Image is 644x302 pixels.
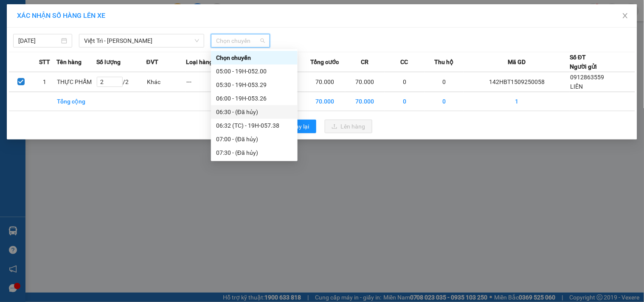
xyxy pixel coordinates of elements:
[186,72,226,92] td: ---
[425,92,464,111] td: 0
[216,94,292,103] div: 06:00 - 19H-053.26
[311,57,339,67] span: Tổng cước
[84,34,199,47] span: Việt Trì - Mạc Thái Tổ
[361,57,368,67] span: CR
[570,83,583,90] span: LIÊN
[508,57,526,67] span: Mã GD
[211,51,298,64] div: Chọn chuyến
[345,92,385,111] td: 70.000
[17,11,105,20] span: XÁC NHẬN SỐ HÀNG LÊN XE
[305,72,345,92] td: 70.000
[103,10,332,33] b: Công ty TNHH Trọng Hiếu Phú Thọ - Nam Cường Limousine
[96,57,121,67] span: Số lượng
[570,74,604,81] span: 0912863559
[96,72,146,92] td: / 2
[216,80,292,89] div: 05:30 - 19H-053.29
[216,34,265,47] span: Chọn chuyến
[79,36,355,46] li: Số nhà [STREET_ADDRESS][PERSON_NAME][PERSON_NAME][PERSON_NAME]
[345,72,385,92] td: 70.000
[216,53,292,62] div: Chọn chuyến
[216,148,292,157] div: 07:30 - (Đã hủy)
[464,72,570,92] td: 142HBT1509250058
[216,67,292,76] div: 05:00 - 19H-052.00
[33,72,56,92] td: 1
[186,57,213,67] span: Loại hàng
[56,92,96,111] td: Tổng cộng
[216,107,292,117] div: 06:30 - (Đã hủy)
[305,92,345,111] td: 70.000
[435,57,454,67] span: Thu hộ
[18,36,59,45] input: 15/09/2025
[622,12,629,19] span: close
[56,72,96,92] td: THỰC PHẨM
[146,57,158,67] span: ĐVT
[216,121,292,130] div: 06:32 (TC) - 19H-057.38
[39,57,50,67] span: STT
[56,57,82,67] span: Tên hàng
[570,53,597,71] div: Số ĐT Người gửi
[79,46,355,57] li: Hotline: 1900400028
[325,120,372,133] button: uploadLên hàng
[401,57,408,67] span: CC
[194,38,200,43] span: down
[385,92,425,111] td: 0
[613,4,637,28] button: Close
[464,92,570,111] td: 1
[288,122,309,131] span: Quay lại
[146,72,186,92] td: Khác
[425,72,464,92] td: 0
[385,72,425,92] td: 0
[216,134,292,144] div: 07:00 - (Đã hủy)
